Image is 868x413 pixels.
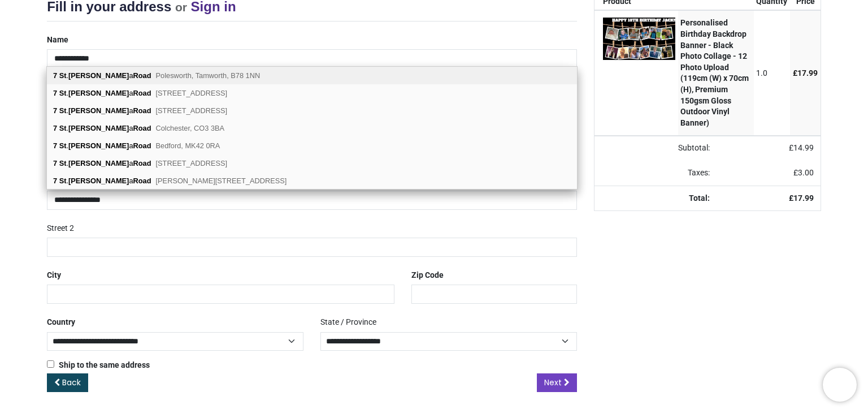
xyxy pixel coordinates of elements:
label: State / Province [320,313,376,332]
b: 7 [53,159,57,167]
span: £ [789,143,814,152]
b: [PERSON_NAME] [68,177,129,185]
img: De4NRQAAAAZJREFUAwAG8cVXZI3KCQAAAABJRU5ErkJggg== [603,18,675,60]
b: St [59,124,67,132]
iframe: Brevo live chat [823,368,857,402]
div: . a [47,119,577,137]
b: [PERSON_NAME] [68,106,129,115]
label: Zip Code [411,266,444,285]
b: [PERSON_NAME] [68,141,129,150]
b: 7 [53,106,57,115]
span: 3.00 [798,168,814,177]
label: Ship to the same address [47,360,150,371]
b: St [59,89,67,97]
b: 7 [53,177,57,185]
span: 17.99 [797,68,818,78]
div: . a [47,67,577,84]
b: Road [133,141,151,150]
b: Road [133,71,151,80]
b: St [59,71,67,80]
b: [PERSON_NAME] [68,89,129,97]
b: Road [133,106,151,115]
div: 1.0 [756,68,787,79]
span: [PERSON_NAME][STREET_ADDRESS] [156,177,287,185]
span: £ [793,168,814,177]
div: . a [47,102,577,119]
b: 7 [53,141,57,150]
b: [PERSON_NAME] [68,71,129,80]
b: St [59,106,67,115]
input: Ship to the same address [47,360,54,368]
div: address list [47,67,577,190]
b: 7 [53,124,57,132]
small: or [175,1,187,14]
b: St [59,141,67,150]
label: Name [47,31,68,50]
strong: Total: [689,193,710,203]
span: Back [62,377,81,388]
a: Next [537,373,577,393]
span: Colchester, CO3 3BA [156,124,225,132]
b: Road [133,89,151,97]
td: Subtotal: [594,136,717,161]
b: St [59,159,67,167]
b: Road [133,177,151,185]
span: £ [793,68,818,78]
b: St [59,177,67,185]
div: . a [47,154,577,172]
span: Polesworth, Tamworth, B78 1NN [156,71,261,80]
div: . a [47,172,577,189]
a: Back [47,373,88,393]
b: [PERSON_NAME] [68,159,129,167]
b: 7 [53,71,57,80]
td: Taxes: [594,161,717,186]
span: [STREET_ADDRESS] [156,159,228,167]
span: [STREET_ADDRESS] [156,89,228,97]
b: Road [133,124,151,132]
strong: Personalised Birthday Backdrop Banner - Black Photo Collage - 12 Photo Upload (119cm (W) x 70cm (... [680,18,749,127]
div: . a [47,84,577,102]
b: [PERSON_NAME] [68,124,129,132]
span: 14.99 [793,143,814,152]
div: . a [47,137,577,154]
span: Bedford, MK42 0RA [156,141,220,150]
span: [STREET_ADDRESS] [156,106,228,115]
strong: £ [789,193,814,203]
label: Country [47,313,75,332]
label: Street 2 [47,219,74,238]
span: Next [544,377,562,388]
span: 17.99 [793,193,814,203]
b: Road [133,159,151,167]
b: 7 [53,89,57,97]
label: City [47,266,61,285]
